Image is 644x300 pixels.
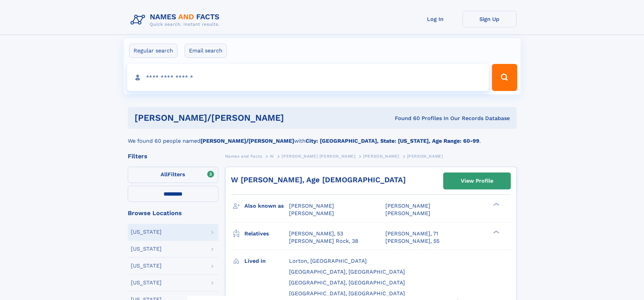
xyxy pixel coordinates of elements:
span: [PERSON_NAME] [289,203,334,209]
a: Log In [408,11,462,27]
img: Logo Names and Facts [128,11,225,29]
span: Lorton, [GEOGRAPHIC_DATA] [289,258,367,264]
a: View Profile [444,173,510,189]
div: Filters [128,153,218,159]
h3: Also known as [244,200,289,212]
div: [US_STATE] [131,280,162,285]
a: [PERSON_NAME], 71 [385,230,438,237]
span: All [161,171,168,178]
div: We found 60 people named with . [128,129,517,145]
a: Sign Up [462,11,517,27]
span: [GEOGRAPHIC_DATA], [GEOGRAPHIC_DATA] [289,269,405,275]
span: [PERSON_NAME] [385,203,430,209]
div: View Profile [461,173,493,189]
h1: [PERSON_NAME]/[PERSON_NAME] [135,114,339,122]
span: [PERSON_NAME] [PERSON_NAME] [282,154,355,159]
a: W [PERSON_NAME], Age [DEMOGRAPHIC_DATA] [231,176,406,184]
a: [PERSON_NAME], 53 [289,230,343,237]
span: [PERSON_NAME] [407,154,443,159]
b: City: [GEOGRAPHIC_DATA], State: [US_STATE], Age Range: 60-99 [306,138,479,144]
div: Found 60 Profiles In Our Records Database [339,115,510,122]
b: [PERSON_NAME]/[PERSON_NAME] [200,138,294,144]
input: search input [127,64,489,91]
span: [PERSON_NAME] [363,154,399,159]
a: Names and Facts [225,152,262,160]
div: ❯ [492,230,500,234]
span: [PERSON_NAME] [289,210,334,216]
div: [US_STATE] [131,263,162,269]
button: Search Button [492,64,517,91]
a: [PERSON_NAME] [363,152,399,160]
div: [US_STATE] [131,246,162,252]
div: Browse Locations [128,210,218,216]
label: Filters [128,167,218,183]
span: [GEOGRAPHIC_DATA], [GEOGRAPHIC_DATA] [289,279,405,286]
a: [PERSON_NAME], 55 [385,237,439,245]
h3: Relatives [244,228,289,239]
div: [US_STATE] [131,229,162,235]
label: Regular search [129,44,177,58]
span: [GEOGRAPHIC_DATA], [GEOGRAPHIC_DATA] [289,290,405,297]
a: W [270,152,274,160]
a: [PERSON_NAME] Rock, 38 [289,237,358,245]
span: W [270,154,274,159]
a: [PERSON_NAME] [PERSON_NAME] [282,152,355,160]
label: Email search [185,44,227,58]
h3: Lived in [244,255,289,267]
div: ❯ [492,202,500,207]
span: [PERSON_NAME] [385,210,430,216]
